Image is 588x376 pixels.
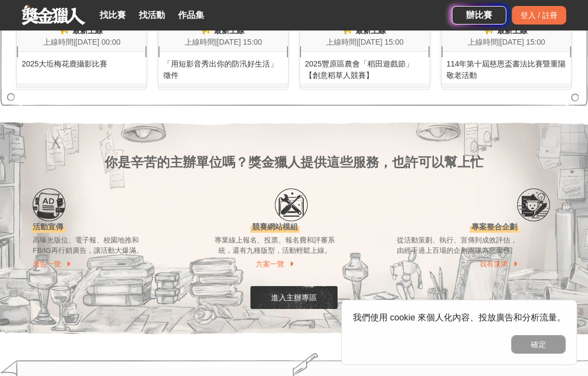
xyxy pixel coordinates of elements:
a: 最新上線上線時間|[DATE] 00:002025大坵梅花鹿攝影比賽 [16,19,147,84]
span: 最新上線 [72,26,103,35]
a: 進入主辦專區 [250,286,338,309]
a: 最新上線上線時間|[DATE] 15:00「用短影音秀出你的防汛好生活」徵件 [158,19,289,84]
a: 最新上線上線時間|[DATE] 15:00114年第十屆慈恩盃書法比賽暨重陽敬老活動 [441,19,572,84]
span: 最新上線 [214,26,244,35]
div: 上線時間 | [DATE] 15:00 [300,37,430,48]
div: 競賽網站模組 [252,221,298,233]
span: 我們使用 cookie 來個人化內容、投放廣告和分析流量。 [353,313,566,322]
div: 專案整合企劃 [471,221,517,233]
a: 找活動 [134,8,169,23]
div: 「用短影音秀出你的防汛好生活」徵件 [158,52,288,81]
div: 2025豐原區農會「稻田遊戲節」【創意稻草人競賽】 [300,52,430,81]
img: Icon [33,189,65,221]
span: 我有需求 [480,260,508,268]
img: Icon [275,189,308,221]
span: 最新上線 [497,26,528,35]
div: 專業線上報名、投票、報名費和評審系統，還有九種版型，活動輕鬆上線。 [215,235,335,256]
button: 確定 [511,335,566,354]
a: 找比賽 [95,8,130,23]
div: 上線時間 | [DATE] 15:00 [158,37,288,48]
img: Icon [517,189,550,221]
a: 方案一覽 [256,259,293,270]
div: 活動宣傳 [33,221,63,233]
div: 登入 / 註冊 [512,6,566,25]
div: 從活動策劃、執行、宣傳到成效評估，由經手過上百場的企劃團隊為您服務。 [396,235,517,256]
a: 最新上線上線時間|[DATE] 15:002025豐原區農會「稻田遊戲節」【創意稻草人競賽】 [299,19,430,84]
div: 上線時間 | [DATE] 00:00 [17,37,146,48]
a: 辦比賽 [452,6,506,25]
a: 廣告一覽 [33,259,70,270]
a: 作品集 [174,8,209,23]
div: 2025大坵梅花鹿攝影比賽 [17,52,146,70]
div: 114年第十屆慈恩盃書法比賽暨重陽敬老活動 [442,52,571,81]
span: 廣告一覽 [33,260,61,268]
a: 我有需求 [480,259,517,270]
div: 你是辛苦的主辦單位嗎？獎金獵人提供這些服務，也許可以幫上忙 [33,117,555,172]
span: 最新上線 [356,26,386,35]
div: 上線時間 | [DATE] 15:00 [442,37,571,48]
div: 高曝光版位、電子報、校園地推和FB/IG再行銷廣告，讓活動大爆滿。 [33,235,154,256]
span: 方案一覽 [256,260,284,268]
